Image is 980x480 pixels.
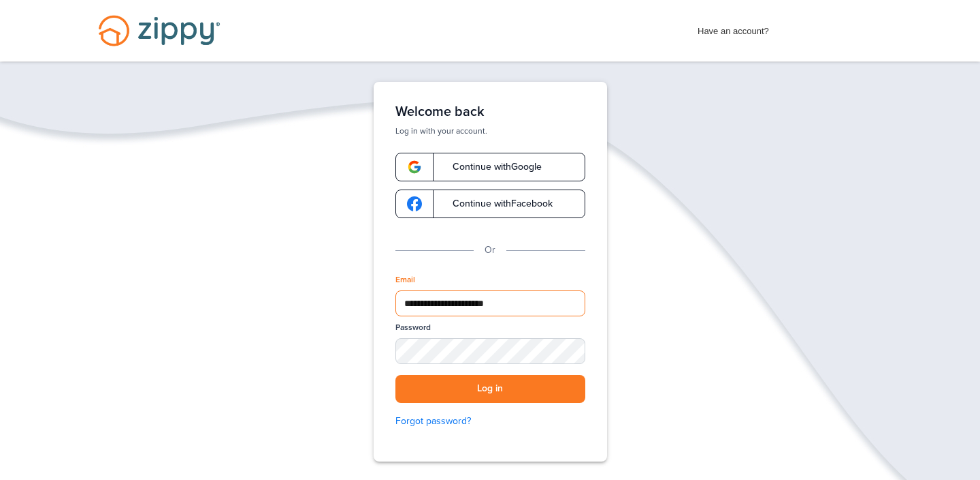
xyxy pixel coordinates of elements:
[407,160,422,175] img: google-logo
[395,125,585,136] p: Log in with your account.
[395,290,585,316] input: Email
[395,375,585,403] button: Log in
[395,153,585,181] a: google-logoContinue withGoogle
[439,162,542,172] span: Continue with Google
[485,243,495,258] p: Or
[439,199,553,209] span: Continue with Facebook
[395,104,585,120] h1: Welcome back
[698,17,769,39] span: Have an account?
[395,190,585,218] a: google-logoContinue withFacebook
[395,338,585,364] input: Password
[395,322,431,333] label: Password
[407,196,422,211] img: google-logo
[395,414,585,429] a: Forgot password?
[395,274,415,286] label: Email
